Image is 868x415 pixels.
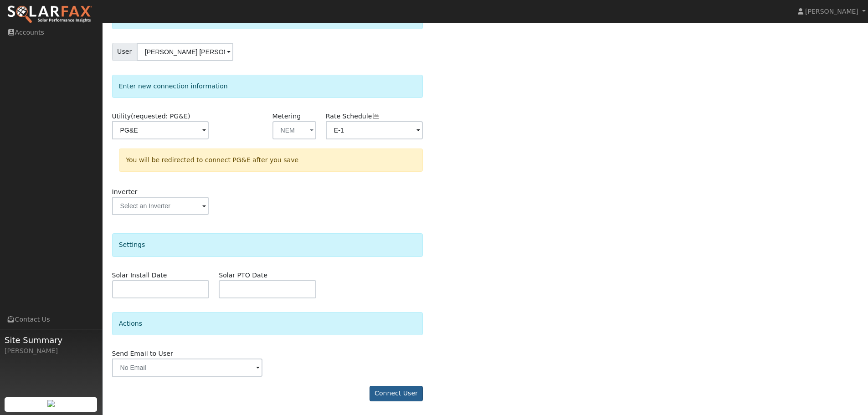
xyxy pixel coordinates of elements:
button: Connect User [370,386,423,401]
img: SolarFax [7,5,92,24]
div: Settings [112,233,423,256]
label: Send Email to User [112,349,173,359]
input: No Email [112,359,263,377]
div: Enter new connection information [112,75,423,98]
input: Select an Inverter [112,197,209,215]
input: Select a Utility [112,121,209,139]
span: [PERSON_NAME] [805,8,858,15]
div: You will be redirected to connect PG&E after you save [119,149,423,172]
button: NEM [272,121,316,139]
label: Solar PTO Date [219,271,267,280]
div: [PERSON_NAME] [5,346,98,356]
label: Inverter [112,187,138,197]
label: Utility [112,112,190,121]
span: Site Summary [5,334,98,346]
span: (requested: PG&E) [131,113,190,120]
label: Solar Install Date [112,271,167,280]
label: Rate Schedule [326,112,380,121]
label: Metering [272,112,301,121]
input: Select a User [137,43,233,61]
img: retrieve [47,400,55,407]
div: Actions [112,312,423,335]
span: User [112,43,137,61]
